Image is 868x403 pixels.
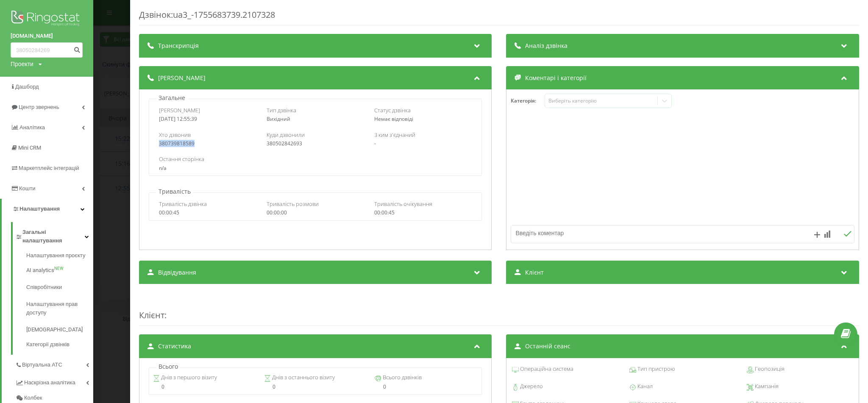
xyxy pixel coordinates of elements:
span: Днів з останнього візиту [271,373,335,382]
div: n/a [159,165,472,171]
a: AI analyticsNEW [26,262,93,279]
div: : [139,292,859,326]
a: Налаштування [2,199,93,219]
div: Проекти [11,60,33,68]
span: AI analytics [26,266,54,275]
span: [DEMOGRAPHIC_DATA] [26,325,83,334]
a: Віртуальна АТС [15,355,93,372]
a: Наскрізна аналітика [15,372,93,390]
p: Всього [156,362,180,371]
div: 00:00:45 [159,210,257,216]
span: Тривалість очікування [374,200,432,208]
span: Хто дзвонив [159,131,191,139]
span: Остання сторінка [159,155,204,163]
span: Клієнт [526,268,544,277]
p: Тривалість [156,187,193,196]
a: [DEMOGRAPHIC_DATA] [26,321,93,338]
span: [PERSON_NAME] [158,74,206,82]
span: Останній сеанс [526,342,571,350]
span: З ким з'єднаний [374,131,415,139]
p: Загальне [156,94,187,102]
div: 380502842693 [267,141,364,147]
span: Коментарі і категорії [526,74,587,82]
span: Налаштування [19,206,60,212]
span: Налаштування проєкту [26,251,85,260]
span: Дашборд [15,83,39,90]
div: Виберіть категорію [548,97,654,104]
a: Загальні налаштування [15,222,93,248]
span: Статистика [158,342,191,350]
span: Тип дзвінка [267,106,296,114]
span: Mini CRM [18,145,41,151]
span: Операційна система [519,365,574,373]
div: 0 [264,384,367,390]
span: Немає відповіді [374,115,413,122]
span: Загальні налаштування [22,228,85,245]
span: Куди дзвонили [267,131,305,139]
div: 0 [375,384,478,390]
a: Налаштування проєкту [26,251,93,262]
span: Тривалість дзвінка [159,200,207,208]
a: Співробітники [26,279,93,296]
span: Вихідний [267,115,290,122]
input: Пошук за номером [11,42,83,58]
span: Кампанія [754,382,779,391]
span: Статус дзвінка [374,106,411,114]
img: Ringostat logo [11,8,83,30]
div: Дзвінок : ua3_-1755683739.2107328 [139,9,859,25]
div: 00:00:45 [374,210,472,216]
a: [DOMAIN_NAME] [11,32,83,40]
a: Налаштування прав доступу [26,296,93,321]
span: Налаштування прав доступу [26,300,89,317]
a: Категорії дзвінків [26,338,93,349]
span: Аналiтика [19,124,45,131]
span: Співробітники [26,283,62,292]
span: Кошти [19,185,35,192]
span: Клієнт [139,309,164,321]
span: Маркетплейс інтеграцій [19,165,79,171]
div: [DATE] 12:55:39 [159,116,257,122]
span: Джерело [519,382,543,391]
span: Тип пристрою [636,365,675,373]
span: [PERSON_NAME] [159,106,200,114]
span: Категорії дзвінків [26,340,70,349]
div: 380739818589 [159,141,257,147]
h4: Категорія : [511,98,545,104]
span: Колбек [24,394,42,402]
span: Тривалість розмови [267,200,319,208]
span: Днів з першого візиту [160,373,217,382]
div: 00:00:00 [267,210,364,216]
div: - [374,141,472,147]
span: Геопозиція [754,365,785,373]
span: Всього дзвінків [381,373,422,382]
span: Транскрипція [158,42,199,50]
span: Канал [636,382,653,391]
span: Віртуальна АТС [22,361,62,369]
span: Відвідування [158,268,196,277]
span: Наскрізна аналітика [24,378,75,387]
span: Центр звернень [19,104,59,110]
div: 0 [153,384,256,390]
span: Аналіз дзвінка [526,42,568,50]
